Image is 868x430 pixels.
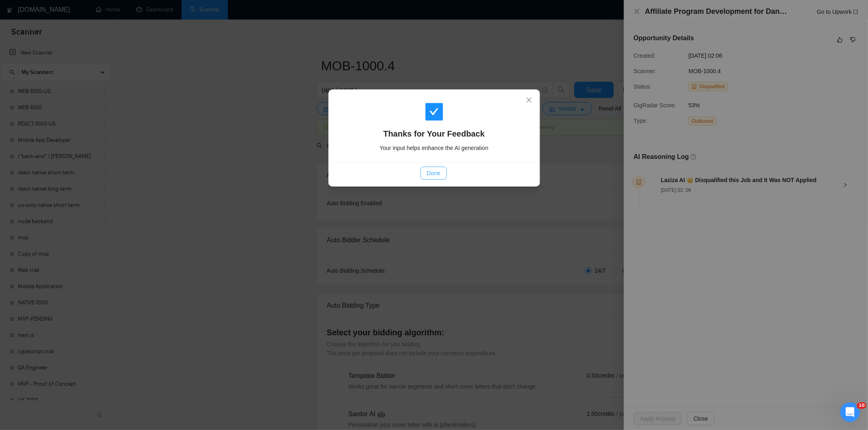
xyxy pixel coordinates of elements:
[840,402,860,422] iframe: Intercom live chat
[341,128,527,139] h4: Thanks for Your Feedback
[427,169,440,178] span: Done
[518,89,540,111] button: Close
[424,102,444,122] span: check-square
[420,167,447,180] button: Done
[380,145,488,151] span: Your input helps enhance the AI generation
[526,97,532,103] span: close
[857,402,866,409] span: 10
